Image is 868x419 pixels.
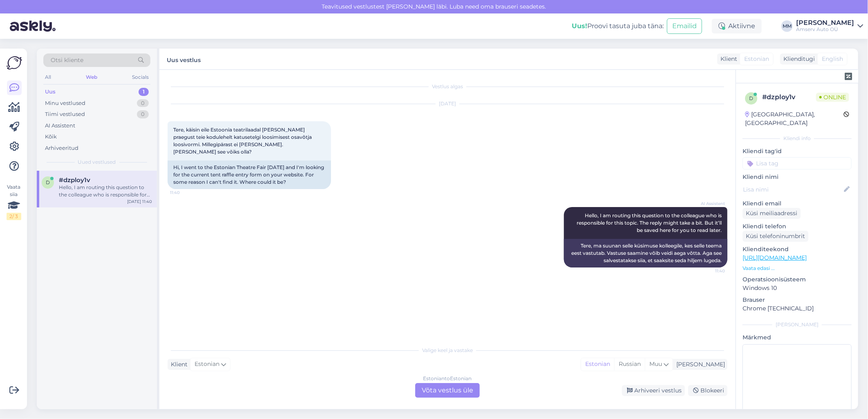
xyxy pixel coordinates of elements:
a: [PERSON_NAME]Amserv Auto OÜ [796,20,863,33]
div: Kõik [45,133,57,141]
input: Lisa nimi [743,185,842,194]
span: English [822,55,843,63]
span: Tere, käisin eile Estoonia teatrilaadal [PERSON_NAME] praegust teie kodulehelt katusetelgi loosim... [173,127,313,155]
div: Tiimi vestlused [45,110,85,118]
span: 11:40 [694,268,725,274]
div: Klienditugi [780,55,815,63]
div: Klient [717,55,737,63]
p: Märkmed [743,333,852,342]
div: [PERSON_NAME] [743,321,852,328]
div: Vaata siia [7,183,21,220]
div: Hi, I went to the Estonian Theatre Fair [DATE] and I'm looking for the current tent raffle entry ... [168,160,331,189]
div: Russian [614,358,645,370]
div: Amserv Auto OÜ [796,26,854,33]
div: Minu vestlused [45,99,85,107]
p: Chrome [TECHNICAL_ID] [743,304,852,313]
div: Kliendi info [743,135,852,142]
div: Estonian to Estonian [423,375,472,382]
p: Kliendi nimi [743,173,852,181]
button: Emailid [667,18,702,34]
div: 2 / 3 [7,213,21,220]
p: Brauser [743,296,852,304]
p: Kliendi tag'id [743,147,852,156]
div: MM [781,20,793,32]
div: Tere, ma suunan selle küsimuse kolleegile, kes selle teema eest vastutab. Vastuse saamine võib ve... [564,239,727,267]
p: Kliendi email [743,199,852,208]
div: All [43,72,53,82]
div: [PERSON_NAME] [673,360,725,369]
span: Muu [649,360,662,368]
span: Hello, I am routing this question to the colleague who is responsible for this topic. The reply m... [577,212,723,233]
div: [GEOGRAPHIC_DATA], [GEOGRAPHIC_DATA] [745,110,843,127]
span: d [46,179,50,185]
div: Klient [168,360,188,369]
div: 0 [137,110,149,118]
span: d [749,95,753,101]
div: Blokeeri [688,385,727,396]
span: Uued vestlused [78,158,116,166]
div: 1 [139,88,149,96]
p: Vaata edasi ... [743,265,852,272]
a: [URL][DOMAIN_NAME] [743,254,807,261]
div: Võta vestlus üle [415,383,480,398]
p: Windows 10 [743,284,852,292]
div: Web [84,72,99,82]
div: [DATE] [168,100,727,107]
div: 0 [137,99,149,107]
div: Aktiivne [712,19,762,33]
img: Askly Logo [7,55,22,71]
div: AI Assistent [45,122,75,130]
div: Uus [45,88,56,96]
div: [PERSON_NAME] [796,20,854,26]
div: Valige keel ja vastake [168,347,727,354]
span: Otsi kliente [51,56,83,65]
input: Lisa tag [743,157,852,169]
div: Arhiveeri vestlus [622,385,685,396]
div: Küsi telefoninumbrit [743,231,808,242]
span: Estonian [744,55,769,63]
span: Online [816,93,849,102]
div: Arhiveeritud [45,144,78,152]
div: [DATE] 11:40 [127,198,152,205]
span: #dzploy1v [59,176,90,184]
div: Proovi tasuta juba täna: [572,21,664,31]
img: zendesk [845,73,852,80]
p: Operatsioonisüsteem [743,275,852,284]
p: Kliendi telefon [743,222,852,231]
span: AI Assistent [694,201,725,207]
b: Uus! [572,22,587,30]
div: Hello, I am routing this question to the colleague who is responsible for this topic. The reply m... [59,184,152,198]
div: Vestlus algas [168,83,727,90]
div: Estonian [581,358,614,370]
div: Socials [130,72,150,82]
label: Uus vestlus [167,53,201,65]
p: Klienditeekond [743,245,852,254]
div: Küsi meiliaadressi [743,208,801,219]
span: 11:40 [170,189,201,196]
div: # dzploy1v [762,92,816,102]
span: Estonian [195,360,219,369]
